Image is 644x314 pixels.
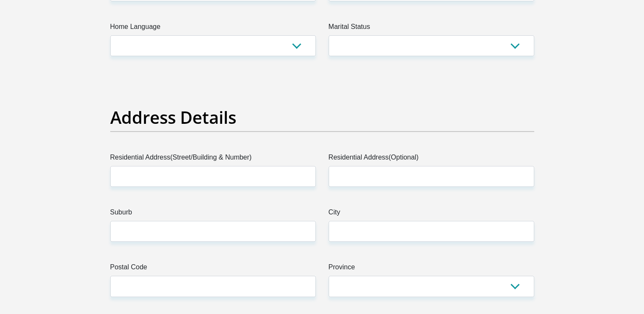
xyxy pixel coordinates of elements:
[329,262,534,276] label: Province
[329,221,534,242] input: City
[110,276,316,297] input: Postal Code
[329,22,534,35] label: Marital Status
[110,166,316,187] input: Valid residential address
[110,107,534,128] h2: Address Details
[110,221,316,242] input: Suburb
[329,276,534,297] select: Please Select a Province
[329,166,534,187] input: Address line 2 (Optional)
[110,152,316,166] label: Residential Address(Street/Building & Number)
[329,152,534,166] label: Residential Address(Optional)
[110,262,316,276] label: Postal Code
[110,22,316,35] label: Home Language
[329,207,534,221] label: City
[110,207,316,221] label: Suburb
